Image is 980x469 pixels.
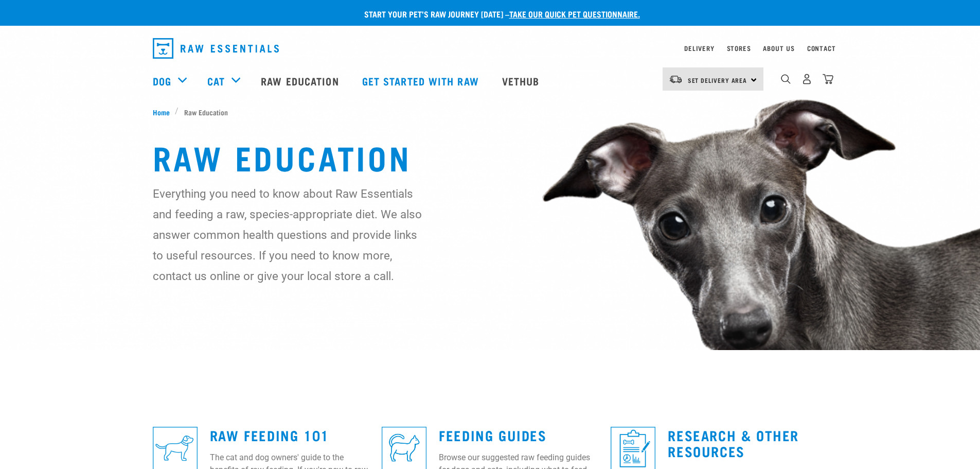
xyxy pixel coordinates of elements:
[684,46,714,50] a: Delivery
[509,11,640,16] a: take our quick pet questionnaire.
[153,73,171,89] a: Dog
[669,75,683,84] img: van-moving.png
[727,46,751,50] a: Stores
[781,74,791,84] img: home-icon-1@2x.png
[153,107,828,117] nav: breadcrumbs
[153,107,175,117] a: Home
[807,46,836,50] a: Contact
[823,74,833,84] img: home-icon@2x.png
[251,60,351,101] a: Raw Education
[210,431,329,439] a: Raw Feeding 101
[763,46,794,50] a: About Us
[688,78,747,82] span: Set Delivery Area
[668,431,799,455] a: Research & Other Resources
[352,60,492,101] a: Get started with Raw
[153,183,423,286] p: Everything you need to know about Raw Essentials and feeding a raw, species-appropriate diet. We ...
[153,38,279,59] img: Raw Essentials Logo
[207,73,225,89] a: Cat
[439,431,546,439] a: Feeding Guides
[145,34,836,63] nav: dropdown navigation
[153,107,170,117] span: Home
[492,60,553,101] a: Vethub
[801,74,812,84] img: user.png
[153,138,828,175] h1: Raw Education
